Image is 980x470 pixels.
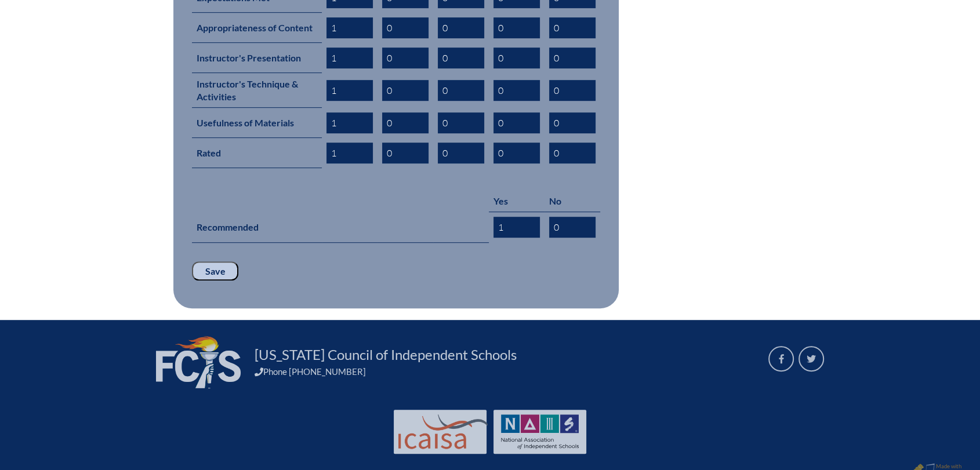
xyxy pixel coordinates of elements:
th: Instructor's Presentation [192,43,322,73]
a: [US_STATE] Council of Independent Schools [250,345,521,364]
th: Recommended [192,212,489,243]
img: Int'l Council Advancing Independent School Accreditation logo [398,414,488,449]
img: NAIS Logo [501,414,579,449]
th: Appropriateness of Content [192,13,322,43]
input: Save [192,261,238,281]
div: Phone [PHONE_NUMBER] [255,366,754,377]
th: Instructor's Technique & Activities [192,73,322,108]
th: Rated [192,138,322,168]
img: FCIS_logo_white [156,336,241,388]
th: Usefulness of Materials [192,108,322,138]
th: No [545,190,600,212]
th: Yes [489,190,545,212]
